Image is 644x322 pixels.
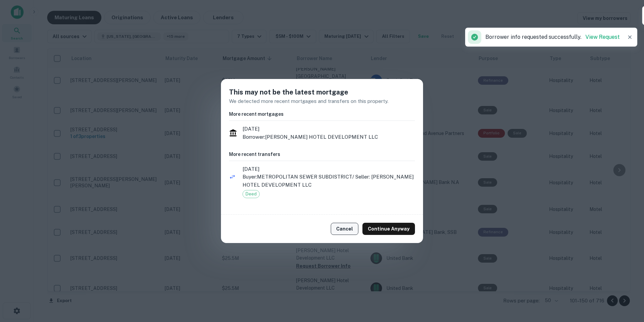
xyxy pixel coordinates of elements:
p: Borrower: [PERSON_NAME] HOTEL DEVELOPMENT LLC [243,133,415,141]
p: Buyer: METROPOLITAN SEWER SUBDISTRICT / Seller: [PERSON_NAME] HOTEL DEVELOPMENT LLC [243,173,415,189]
button: Continue Anyway [362,223,415,235]
a: View Request [585,34,620,40]
span: Deed [243,191,259,197]
h5: This may not be the latest mortgage [229,87,415,97]
p: Borrower info requested successfully. [485,33,620,41]
span: [DATE] [243,125,415,133]
div: Deed [243,190,260,198]
h6: More recent transfers [229,151,415,158]
p: We detected more recent mortgages and transfers on this property. [229,97,415,105]
h6: More recent mortgages [229,110,415,118]
button: Cancel [331,223,358,235]
span: [DATE] [243,165,415,173]
iframe: Chat Widget [610,268,644,300]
